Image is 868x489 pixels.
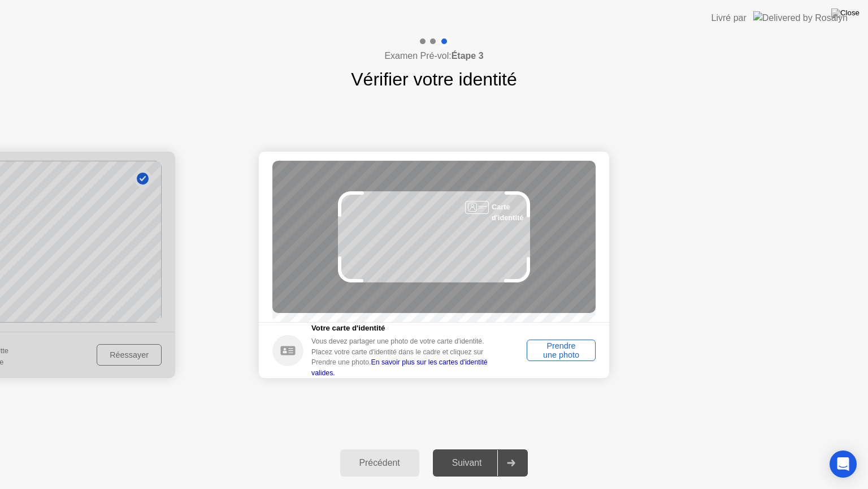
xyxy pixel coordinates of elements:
h4: Examen Pré-vol: [384,49,483,63]
div: Précédent [344,458,416,468]
div: Prendre une photo [531,341,592,359]
h1: Vérifier votre identité [351,66,517,93]
button: Précédent [340,449,419,477]
img: Delivered by Rosalyn [753,11,848,24]
div: Suivant [436,458,498,468]
a: En savoir plus sur les cartes d'identité valides. [311,358,488,376]
div: Livré par [711,11,747,25]
b: Étape 3 [452,51,484,61]
div: Carte d'identité [492,201,530,223]
button: Suivant [433,449,528,477]
img: Close [831,8,860,18]
h5: Votre carte d'identité [311,323,501,334]
button: Prendre une photo [527,340,596,361]
div: Vous devez partager une photo de votre carte d'identité. Placez votre carte d'identité dans le ca... [311,336,501,378]
div: Open Intercom Messenger [830,451,857,478]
